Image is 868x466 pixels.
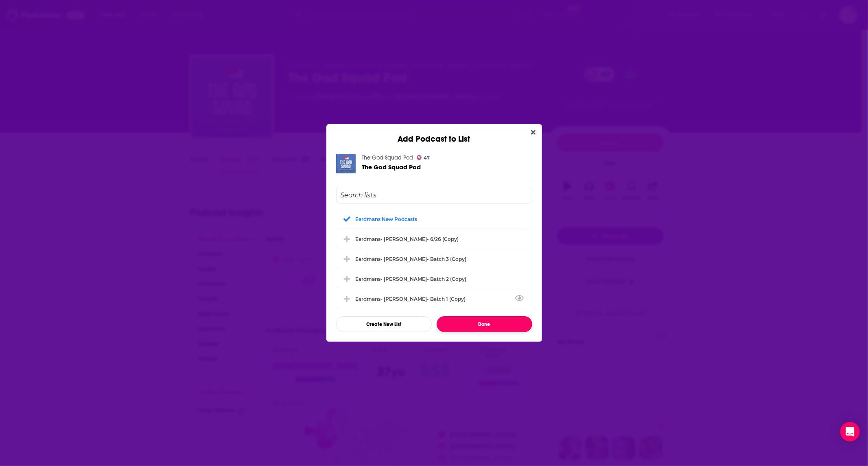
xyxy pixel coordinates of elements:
[356,216,418,222] div: Eerdmans new podcasts
[362,164,421,171] a: The God Squad Pod
[356,296,471,302] div: Eerdmans- [PERSON_NAME]- Batch 1 (Copy)
[437,316,532,332] button: Done
[336,290,532,308] div: Eerdmans- Scott Coley- Batch 1 (Copy)
[336,230,532,248] div: Eerdmans- Cheryl Miller- 6/26 (Copy)
[417,155,430,160] a: 47
[424,156,430,160] span: 47
[356,236,459,242] div: Eerdmans- [PERSON_NAME]- 6/26 (Copy)
[336,210,532,228] div: Eerdmans new podcasts
[336,187,532,332] div: Add Podcast To List
[326,124,542,144] div: Add Podcast to List
[336,316,432,332] button: Create New List
[362,163,421,171] span: The God Squad Pod
[336,187,532,203] input: Search lists
[356,276,467,282] div: Eerdmans- [PERSON_NAME]- Batch 2 (Copy)
[840,422,860,442] div: Open Intercom Messenger
[336,154,356,173] img: The God Squad Pod
[362,154,413,161] a: The God Squad Pod
[336,250,532,268] div: Eerdmans- Scott Coley- Batch 3 (Copy)
[336,270,532,288] div: Eerdmans- Scott Coley- Batch 2 (Copy)
[356,256,467,262] div: Eerdmans- [PERSON_NAME]- Batch 3 (Copy)
[528,127,539,138] button: Close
